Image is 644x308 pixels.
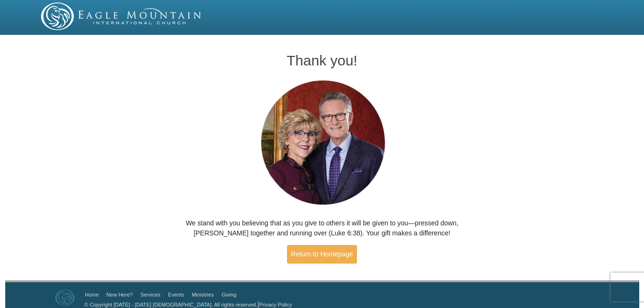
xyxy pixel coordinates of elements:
[84,302,257,308] a: © Copyright [DATE] - [DATE] [DEMOGRAPHIC_DATA]. All rights reserved.
[252,77,392,209] img: Pastors George and Terri Pearsons
[55,289,74,306] img: Eagle Mountain International Church
[106,292,133,297] a: New Here?
[166,53,478,68] h1: Thank you!
[168,292,184,297] a: Events
[85,292,99,297] a: Home
[140,292,160,297] a: Services
[259,302,292,308] a: Privacy Policy
[41,2,202,30] img: EMIC
[222,292,236,297] a: Giving
[287,245,358,264] a: Return to Homepage
[166,218,478,238] p: We stand with you believing that as you give to others it will be given to you—pressed down, [PER...
[192,292,214,297] a: Ministries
